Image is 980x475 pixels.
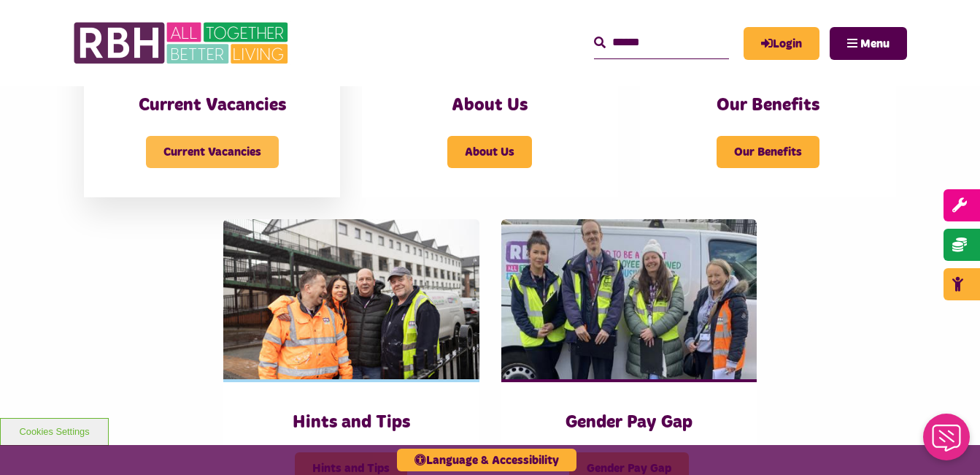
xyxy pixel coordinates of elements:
h3: Gender Pay Gap [530,411,728,434]
iframe: Netcall Web Assistant for live chat [914,409,980,475]
img: SAZMEDIA RBH 21FEB24 46 [223,219,479,379]
span: About Us [447,136,532,168]
button: Navigation [830,27,907,60]
span: Menu [860,38,890,50]
img: RBH [73,15,292,72]
img: 391760240 1590016381793435 2179504426197536539 N [501,219,757,379]
h3: About Us [391,94,589,117]
a: MyRBH [744,27,819,60]
h3: Our Benefits [669,94,867,117]
button: Language & Accessibility [397,449,576,471]
span: Our Benefits [717,136,819,168]
input: Search [594,27,729,58]
h3: Current Vacancies [113,94,311,117]
span: Current Vacancies [146,136,279,168]
h3: Hints and Tips [252,411,450,434]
